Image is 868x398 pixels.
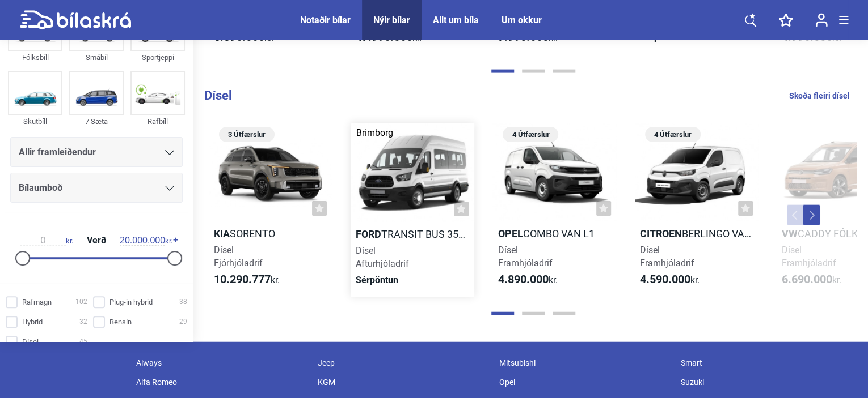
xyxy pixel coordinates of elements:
div: Fólksbíll [8,51,62,64]
button: Page 3 [553,70,575,73]
a: Um okkur [502,15,542,25]
button: Previous [787,205,804,225]
span: Dísel Fjórhjóladrif [214,245,263,268]
span: 4 Útfærslur [651,127,695,142]
a: BrimborgFordTransit Bus 350 L2H2DíselAfturhjóladrifSérpöntun [351,123,474,297]
button: Page 2 [522,312,545,315]
button: Page 2 [522,70,545,73]
div: Smart [675,353,857,373]
span: Rafmagn [22,296,52,308]
span: Dísel Framhjóladrif [640,245,694,268]
span: 38 [179,296,187,308]
b: Kia [214,228,230,239]
b: 4.590.000 [640,272,690,286]
span: Verð [84,236,109,245]
button: Next [803,205,820,225]
b: 10.290.777 [214,272,271,286]
b: 47.990.000 [356,30,412,44]
a: 4 ÚtfærslurOpelCombo Van L1DíselFramhjóladrif4.890.000kr. [492,123,616,297]
div: Suzuki [675,373,857,392]
b: Opel [498,228,523,239]
a: Skoða fleiri dísel [789,88,850,103]
b: 4.990.000 [782,30,832,44]
div: Brimborg [356,129,393,138]
button: Page 1 [491,312,514,315]
b: Citroen [640,228,682,239]
span: kr. [214,273,280,286]
span: kr. [20,236,73,246]
span: 102 [75,296,87,308]
button: Page 3 [553,312,575,315]
a: 4 ÚtfærslurCitroenBerlingo Van L1DíselFramhjóladrif4.590.000kr. [635,123,759,297]
span: Hybrid [22,316,43,328]
h2: Combo Van L1 [492,227,616,240]
span: Allir framleiðendur [19,144,96,160]
b: 7.990.000 [498,30,548,44]
span: Bensín [109,316,132,328]
span: 32 [79,316,87,328]
div: Sérpöntun [351,273,474,286]
a: 3 ÚtfærslurKiaSorentoDíselFjórhjóladrif10.290.777kr. [209,123,332,297]
span: Plug-in hybrid [109,296,153,308]
div: Smábíl [69,51,124,64]
div: Alfa Romeo [130,373,312,392]
b: Ford [356,228,381,240]
div: Aiways [130,353,312,373]
span: 29 [179,316,187,328]
a: Notaðir bílar [300,15,351,25]
img: user-login.svg [815,13,828,27]
span: Dísel Framhjóladrif [782,245,836,268]
b: VW [782,228,798,239]
b: 5.590.000 [214,30,264,44]
span: kr. [782,273,841,286]
h2: Sorento [209,227,332,240]
b: Dísel [204,88,232,102]
span: kr. [120,236,172,246]
a: Allt um bíla [433,15,479,25]
div: Jeep [312,353,494,373]
div: Skutbíll [8,115,62,128]
h2: Transit Bus 350 L2H2 [351,228,474,241]
span: kr. [640,273,700,286]
span: 4 Útfærslur [508,127,553,142]
b: 4.890.000 [498,272,548,286]
div: Rafbíll [130,115,185,128]
div: Mitsubishi [494,353,675,373]
b: 6.690.000 [782,272,832,286]
h2: Berlingo Van L1 [635,227,759,240]
span: Bílaumboð [19,180,62,196]
span: kr. [498,273,557,286]
div: Sportjeppi [130,51,185,64]
span: Dísel [22,336,39,348]
span: Dísel Framhjóladrif [498,245,552,268]
div: 7 Sæta [69,115,124,128]
span: 3 Útfærslur [225,127,269,142]
div: Opel [494,373,675,392]
a: Nýir bílar [373,15,410,25]
span: Dísel Afturhjóladrif [356,245,409,269]
button: Page 1 [491,70,514,73]
span: 45 [79,336,87,348]
div: KGM [312,373,494,392]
